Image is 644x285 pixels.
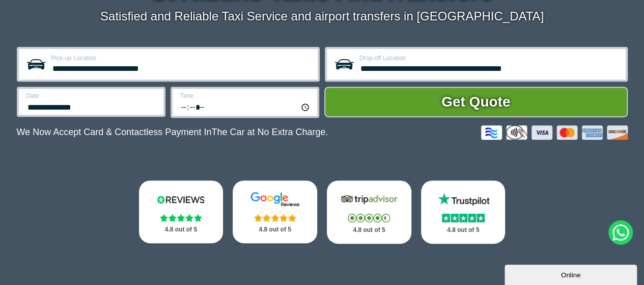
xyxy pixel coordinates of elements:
[254,214,296,222] img: Stars
[339,192,400,207] img: Tripadvisor
[244,192,305,207] img: Google
[51,55,312,61] label: Pick-up Location
[160,214,202,222] img: Stars
[244,223,306,236] p: 4.8 out of 5
[139,180,223,243] a: Reviews.io Stars 4.8 out of 5
[17,9,628,23] p: Satisfied and Reliable Taxi Service and airport transfers in [GEOGRAPHIC_DATA]
[211,127,328,137] span: The Car at No Extra Charge.
[150,192,211,207] img: Reviews.io
[327,180,411,244] a: Tripadvisor Stars 4.8 out of 5
[432,224,494,237] p: 4.8 out of 5
[150,223,212,236] p: 4.8 out of 5
[180,93,311,99] label: Time
[324,87,628,117] button: Get Quote
[433,192,494,207] img: Trustpilot
[17,127,328,138] p: We Now Accept Card & Contactless Payment In
[505,263,639,285] iframe: chat widget
[442,214,485,222] img: Stars
[421,180,506,244] a: Trustpilot Stars 4.8 out of 5
[359,55,620,61] label: Drop-off Location
[338,224,400,237] p: 4.8 out of 5
[348,214,390,222] img: Stars
[26,93,157,99] label: Date
[233,180,317,243] a: Google Stars 4.8 out of 5
[481,125,628,140] img: Credit And Debit Cards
